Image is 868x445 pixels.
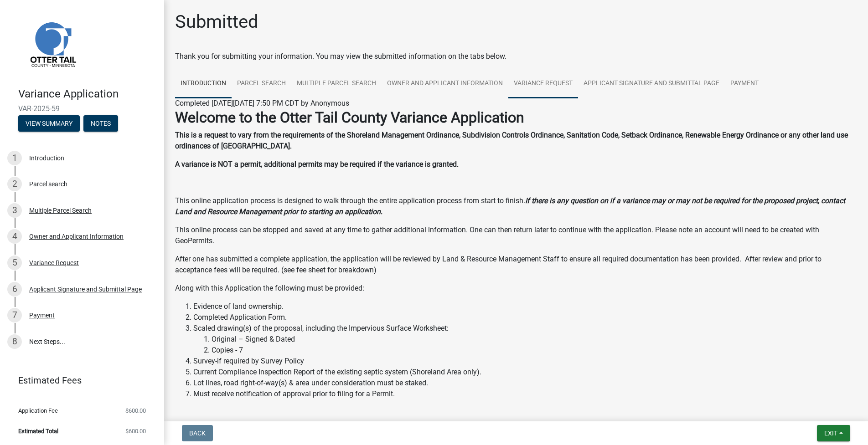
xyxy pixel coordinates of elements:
li: Scaled drawing(s) of the proposal, including the Impervious Surface Worksheet: [193,323,857,356]
span: Completed [DATE][DATE] 7:50 PM CDT by Anonymous [175,99,349,107]
img: Otter Tail County, Minnesota [18,10,87,78]
button: Notes [83,115,118,132]
wm-modal-confirm: Summary [18,120,80,128]
a: Parcel search [232,69,291,98]
h1: Submitted [175,11,258,33]
div: 7 [7,308,22,322]
strong: This is a request to vary from the requirements of the Shoreland Management Ordinance, Subdivisio... [175,131,848,150]
p: This online process can be stopped and saved at any time to gather additional information. One ca... [175,225,857,246]
div: 3 [7,203,22,218]
span: $600.00 [125,408,146,414]
div: 8 [7,334,22,349]
a: Owner and Applicant Information [382,69,508,98]
div: Parcel search [29,181,67,187]
wm-modal-confirm: Notes [83,120,118,128]
li: Completed Application Form. [193,312,857,323]
li: Lot lines, road right-of-way(s) & area under consideration must be staked. [193,378,857,389]
div: Applicant Signature and Submittal Page [29,286,142,292]
li: Copies - 7 [212,345,857,356]
span: Exit [824,430,837,437]
p: Along with this Application the following must be provided: [175,283,857,294]
div: 5 [7,256,22,270]
h4: Variance Application [18,87,157,101]
div: Variance Request [29,260,79,266]
span: Application Fee [18,408,58,414]
div: Thank you for submitting your information. You may view the submitted information on the tabs below. [175,51,857,62]
a: Payment [725,69,764,98]
p: After one has submitted a complete application, the application will be reviewed by Land & Resour... [175,254,857,276]
span: Estimated Total [18,428,58,434]
div: Introduction [29,155,64,161]
button: Exit [817,425,850,441]
p: This online application process is designed to walk through the entire application process from s... [175,195,857,217]
li: Current Compliance Inspection Report of the existing septic system (Shoreland Area only). [193,367,857,378]
span: $600.00 [125,428,146,434]
strong: Welcome to the Otter Tail County Variance Application [175,109,524,126]
li: Original – Signed & Dated [212,334,857,345]
div: 6 [7,282,22,297]
span: Back [189,430,206,437]
span: VAR-2025-59 [18,104,146,113]
a: Multiple Parcel Search [291,69,382,98]
div: Owner and Applicant Information [29,233,124,240]
li: Must receive notification of approval prior to filing for a Permit. [193,389,857,399]
div: 1 [7,151,22,165]
strong: A variance is NOT a permit, additional permits may be required if the variance is granted. [175,160,459,169]
a: Estimated Fees [7,371,150,389]
a: Applicant Signature and Submittal Page [578,69,725,98]
a: Variance Request [508,69,578,98]
div: 4 [7,229,22,244]
button: View Summary [18,115,80,132]
div: 2 [7,177,22,191]
li: Evidence of land ownership. [193,301,857,312]
div: Multiple Parcel Search [29,207,92,214]
button: Back [182,425,213,441]
li: Survey-if required by Survey Policy [193,356,857,367]
div: Payment [29,312,55,318]
a: Introduction [175,69,232,98]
